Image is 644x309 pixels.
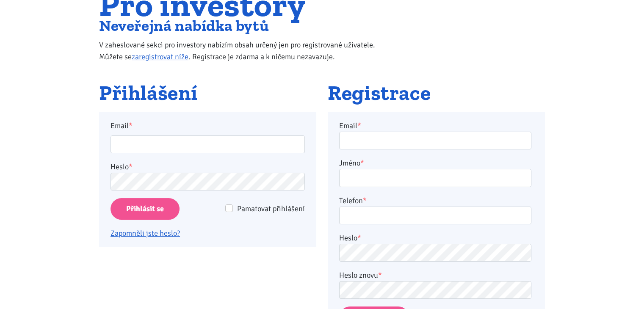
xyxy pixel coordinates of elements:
input: Přihlásit se [111,198,180,220]
a: Zapomněli jste heslo? [111,229,180,238]
label: Email [339,120,361,132]
abbr: required [363,196,367,205]
span: Pamatovat přihlášení [237,204,305,213]
abbr: required [378,270,382,280]
label: Telefon [339,195,367,207]
h2: Neveřejná nabídka bytů [99,19,392,33]
h2: Přihlášení [99,82,316,105]
label: Heslo znovu [339,269,382,281]
label: Heslo [339,232,361,244]
p: V zaheslované sekci pro investory nabízím obsah určený jen pro registrované uživatele. Můžete se ... [99,39,392,63]
label: Jméno [339,157,364,169]
label: Heslo [111,161,133,173]
label: Email [105,120,311,132]
h2: Registrace [328,82,545,105]
abbr: required [357,233,361,243]
abbr: required [357,121,361,130]
abbr: required [360,158,364,168]
a: zaregistrovat níže [132,52,188,61]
